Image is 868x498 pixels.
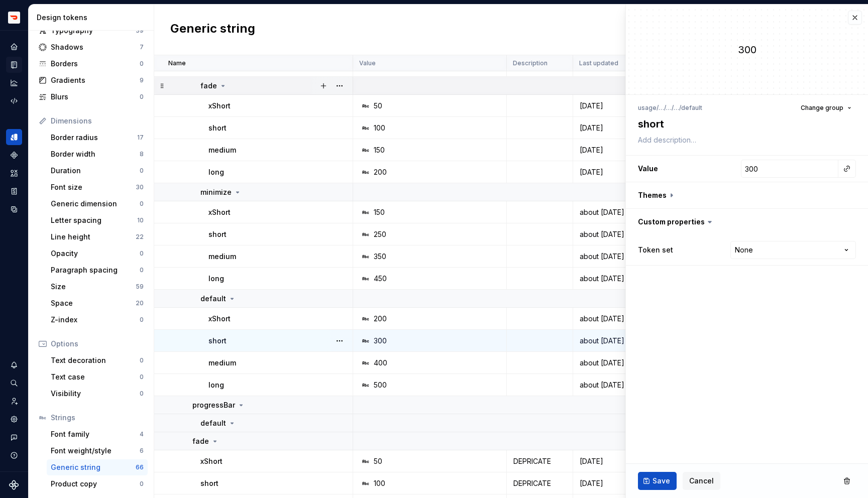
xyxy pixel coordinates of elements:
[638,472,677,490] button: Save
[51,372,140,382] div: Text case
[51,92,140,102] div: Blurs
[574,123,646,133] div: [DATE]
[47,369,148,385] a: Text case0
[6,39,22,55] div: Home
[140,167,144,175] div: 0
[51,182,136,192] div: Font size
[140,480,144,488] div: 0
[51,133,137,143] div: Border radius
[140,373,144,381] div: 0
[47,212,148,228] a: Letter spacing10
[9,480,19,490] a: Supernova Logo
[47,163,148,179] a: Duration0
[574,456,646,466] div: [DATE]
[208,336,227,346] p: short
[140,250,144,258] div: 0
[51,479,140,489] div: Product copy
[208,167,224,177] p: long
[374,456,382,466] div: 50
[192,400,235,410] p: progressBar
[140,430,144,438] div: 4
[672,104,674,111] li: /
[137,216,144,224] div: 10
[638,245,673,255] label: Token set
[6,147,22,163] a: Components
[626,43,868,57] div: 300
[507,478,572,488] div: DEPRICATE
[374,167,387,177] div: 200
[51,232,136,242] div: Line height
[51,248,140,259] div: Opacity
[6,75,22,91] div: Analytics
[51,42,140,52] div: Shadows
[574,252,646,262] div: about [DATE]
[140,76,144,84] div: 9
[6,411,22,427] a: Settings
[374,123,385,133] div: 100
[51,339,144,349] div: Options
[168,59,186,67] p: Name
[6,393,22,409] a: Invite team
[51,282,136,292] div: Size
[6,357,22,373] button: Notifications
[574,478,646,488] div: [DATE]
[6,429,22,445] div: Contact support
[51,59,140,69] div: Borders
[208,145,236,155] p: medium
[136,183,144,191] div: 30
[374,252,386,262] div: 350
[47,262,148,278] a: Paragraph spacing0
[374,229,386,239] div: 250
[140,93,144,101] div: 0
[35,23,148,39] a: Typography39
[47,426,148,442] a: Font family4
[192,436,209,446] p: fade
[47,229,148,245] a: Line height22
[35,56,148,72] a: Borders0
[47,459,148,475] a: Generic string66
[689,476,714,486] span: Cancel
[47,476,148,492] a: Product copy0
[208,252,236,262] p: medium
[681,104,702,111] li: default
[47,279,148,295] a: Size59
[374,358,387,368] div: 400
[140,390,144,398] div: 0
[6,375,22,391] div: Search ⌘K
[6,201,22,217] a: Data sources
[666,104,672,111] li: …
[6,93,22,109] a: Code automation
[47,196,148,212] a: Generic dimension0
[674,104,679,111] li: …
[47,295,148,311] a: Space20
[374,145,385,155] div: 150
[47,386,148,402] a: Visibility0
[37,13,150,23] div: Design tokens
[51,429,140,439] div: Font family
[136,27,144,35] div: 39
[200,418,226,428] p: default
[208,101,231,111] p: xShort
[6,57,22,73] a: Documentation
[659,104,664,111] li: …
[140,150,144,158] div: 8
[35,39,148,55] a: Shadows7
[47,443,148,459] a: Font weight/style6
[6,129,22,145] div: Design tokens
[574,145,646,155] div: [DATE]
[51,462,136,472] div: Generic string
[574,167,646,177] div: [DATE]
[359,59,376,67] p: Value
[140,316,144,324] div: 0
[374,314,387,324] div: 200
[6,183,22,199] div: Storybook stories
[47,352,148,368] a: Text decoration0
[574,380,646,390] div: about [DATE]
[200,478,219,488] p: short
[208,358,236,368] p: medium
[208,314,231,324] p: xShort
